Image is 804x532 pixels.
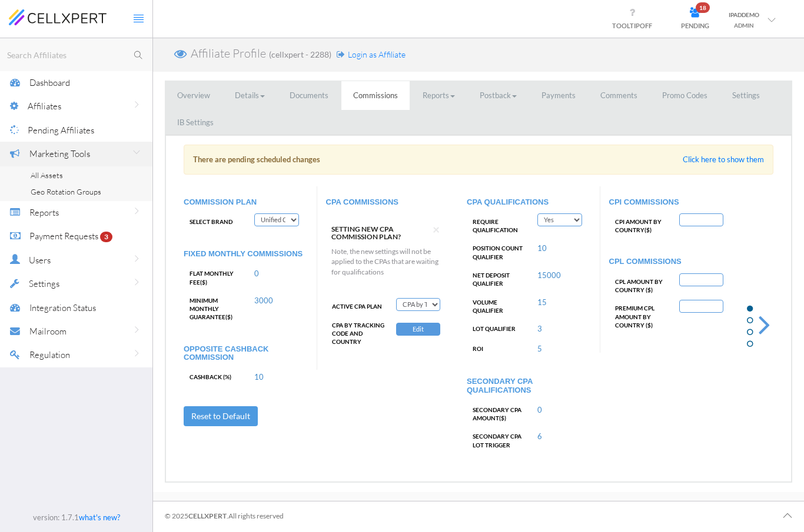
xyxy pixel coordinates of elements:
[184,198,308,206] h5: COMMISSION PLAN
[501,414,504,421] currency-sign: $
[326,198,450,206] h5: CPA COMMISSIONS
[165,501,284,531] div: © 2025 .
[28,125,94,136] span: Pending Affiliates
[29,207,59,218] span: Reports
[473,406,521,421] span: Secondary CPA Amount
[188,511,227,520] span: Cellxpert
[29,278,59,289] span: Settings
[720,81,772,110] a: Settings
[184,345,308,362] h5: Opposite Cashback Commission
[609,198,733,206] h5: CPI COMMISSIONS
[254,269,259,278] a: 0
[184,406,258,426] button: Reset to Default
[165,108,225,137] a: IB Settings
[433,223,440,235] button: ×
[609,213,671,235] label: ( )
[33,513,79,522] span: version: 1.7.1
[609,257,733,266] h5: CPL COMMISSIONS
[467,198,591,206] h5: CPA QUALIFICATIONS
[640,22,652,29] span: OFF
[165,81,222,110] a: Overview
[29,148,90,159] span: Marketing Tools
[191,45,406,62] p: Affiliate Profile
[31,170,63,180] span: All Assets
[646,226,650,233] currency-sign: $
[326,298,388,310] label: Active CPA Plan
[227,313,231,320] currency-sign: $
[396,323,440,336] button: Edit
[729,9,759,20] div: IPADDEMO
[184,265,245,286] label: ( )
[467,401,529,423] label: ( )
[537,297,547,307] a: 15
[467,428,529,449] label: Secondary CPA LOT Trigger
[537,405,542,414] a: 0
[79,513,120,522] a: what's new?
[467,377,591,394] h5: Secondary CPA QUALIFICATIONS
[28,101,61,112] span: Affiliates
[467,213,529,235] label: Require Qualification
[331,246,440,276] p: Note, the new settings will not be applied to the CPAs that are waiting for qualifications
[612,22,652,29] span: TOOLTIP
[609,300,671,329] label: Premium CPL AMOUNT BY COUNTRY ( )
[29,349,70,360] span: Regulation
[254,372,264,382] a: 10
[537,431,542,441] a: 6
[100,232,112,243] span: 3
[537,243,547,253] a: 10
[228,511,284,520] span: All rights reserved
[683,154,764,165] a: Click here to show them
[334,46,406,61] a: Login as Affiliate
[411,81,467,110] a: Reports
[184,213,245,226] label: Select Brand
[223,81,277,110] a: Details
[190,297,225,321] span: Minimum Monthly Guarantee
[29,326,67,337] span: Mailroom
[348,49,406,59] span: Login as Affiliate
[647,322,651,329] currency-sign: $
[537,270,561,280] a: 15000
[609,273,671,295] label: CPL AMOUNT BY COUNTRY ( )
[467,267,529,288] label: Net Deposit Qualifier
[467,294,529,315] label: Volume Qualifier
[650,81,719,110] a: Promo Codes
[254,296,273,305] a: 3000
[29,77,70,88] span: Dashboard
[29,230,98,242] span: Payment Requests
[589,81,649,110] a: Comments
[5,48,152,62] input: Search Affiliates
[537,324,542,333] a: 3
[193,155,320,164] strong: There are pending scheduled changes
[190,270,234,285] span: Flat Monthly Fee
[647,286,651,293] currency-sign: $
[615,218,662,233] span: CPI AMOUNT BY COUNTRY
[278,81,340,110] a: Documents
[29,255,51,266] span: Users
[29,302,96,313] span: Integration Status
[537,344,542,353] a: 5
[184,250,308,258] h5: FIXED MONTHLY COMMISSIONS
[341,81,410,110] a: Commissions
[31,187,101,196] span: Geo Rotation Groups
[530,81,587,110] a: Payments
[184,292,245,322] label: ( )
[467,320,529,333] label: LOT Qualifier
[467,240,529,261] label: Position Count Qualifier
[467,340,529,353] label: roi
[681,22,709,29] span: PENDING
[331,225,440,240] h6: SETTING NEW CPA COMMISSION PLAN?
[202,279,205,286] currency-sign: $
[729,20,759,31] div: ADMIN
[326,317,388,346] label: CPA by Tracking Code and country
[9,9,107,25] img: cellxpert-logo.svg
[190,373,231,380] span: Cashback (%)
[269,49,331,59] small: (cellxpert - 2288)
[696,2,710,13] span: 18
[468,81,529,110] a: Postback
